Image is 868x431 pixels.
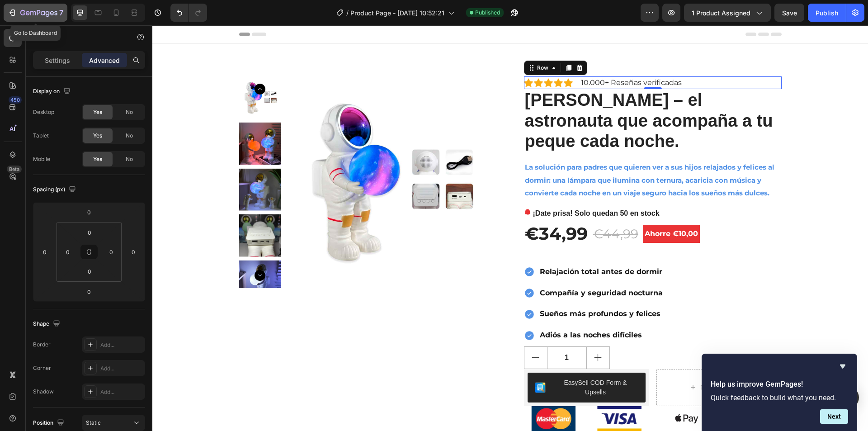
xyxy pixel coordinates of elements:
[100,365,143,373] div: Add...
[711,393,848,402] p: Quick feedback to build what you need.
[100,341,143,349] div: Add...
[170,4,207,22] div: Undo/Redo
[577,381,622,406] img: gempages_563510274150105907-6b5172aa-63be-4fcd-9791-04eee8683f3b.png
[33,388,54,396] div: Shadow
[386,260,512,276] div: Rich Text Editor. Editing area: main
[782,9,797,17] span: Save
[692,8,750,18] span: 1 product assigned
[86,419,101,426] span: Static
[59,7,63,18] p: 7
[511,381,556,406] img: gempages_563510274150105907-022dc109-1e69-4419-9841-d2e8e52b4820.png
[381,183,507,194] p: ¡Date prisa! Solo quedan 50 en stock
[491,199,547,218] pre: Ahorre €10,00
[33,132,49,140] div: Tablet
[434,322,457,343] button: increment
[89,56,120,65] p: Advanced
[33,341,51,349] div: Border
[375,347,493,377] button: EasySell COD Form & Upsells
[33,155,50,163] div: Mobile
[80,205,98,219] input: 0
[383,38,398,47] div: Row
[33,184,78,196] div: Spacing (px)
[38,245,52,259] input: 0
[386,239,512,255] div: Rich Text Editor. Editing area: main
[33,108,54,116] div: Desktop
[820,409,848,424] button: Next question
[33,318,62,330] div: Shape
[82,415,145,431] button: Static
[428,51,530,64] div: Rich Text Editor. Editing area: main
[711,361,848,424] div: Help us improve GemPages!
[80,226,99,239] input: 0px
[126,108,133,116] span: No
[33,364,51,372] div: Corner
[401,353,486,372] div: EasySell COD Form & Upsells
[346,8,349,18] span: /
[395,322,434,343] input: quantity
[4,4,67,22] button: 7
[44,32,121,43] p: Row
[350,8,444,18] span: Product Page - [DATE] 10:52:21
[372,322,395,343] button: decrement
[387,240,510,253] p: Relajación total antes de dormir
[386,281,512,297] div: Rich Text Editor. Editing area: main
[429,52,529,63] p: 10.000+ Reseñas verificadas
[386,302,512,318] div: Rich Text Editor. Editing area: main
[152,25,868,431] iframe: Design area
[684,4,771,22] button: 1 product assigned
[126,132,133,140] span: No
[445,381,489,407] img: gempages_563510274150105907-64187a98-7295-43ac-9de6-e222febecf8a.png
[816,8,838,18] div: Publish
[379,381,423,407] img: gempages_563510274150105907-cc8e5820-a385-451d-af28-bc4625f79771.png
[9,96,22,104] div: 450
[7,166,22,173] div: Beta
[837,361,848,372] button: Hide survey
[711,379,848,390] h2: Help us improve GemPages!
[548,359,596,366] div: Drop element here
[100,388,143,396] div: Add...
[33,417,66,429] div: Position
[61,245,75,259] input: 0px
[372,64,629,128] h2: [PERSON_NAME] – el astronauta que acompaña a tu peque cada noche.
[387,303,510,317] p: Adiós a las noches difíciles
[127,245,140,259] input: 0
[372,197,436,220] div: €34,99
[387,284,508,293] strong: Sueños más profundos y felices
[93,155,102,163] span: Yes
[45,56,70,65] p: Settings
[808,4,846,22] button: Publish
[93,108,102,116] span: Yes
[387,261,510,275] p: Compañía y seguridad nocturna
[93,132,102,140] span: Yes
[80,265,99,278] input: 0px
[440,198,487,219] div: €44,99
[774,4,804,22] button: Save
[104,245,118,259] input: 0px
[80,285,98,298] input: 0
[126,155,133,163] span: No
[475,9,500,17] span: Published
[33,85,72,98] div: Display on
[373,137,622,172] span: La solución para padres que quieren ver a sus hijos relajados y felices al dormir: una lámpara qu...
